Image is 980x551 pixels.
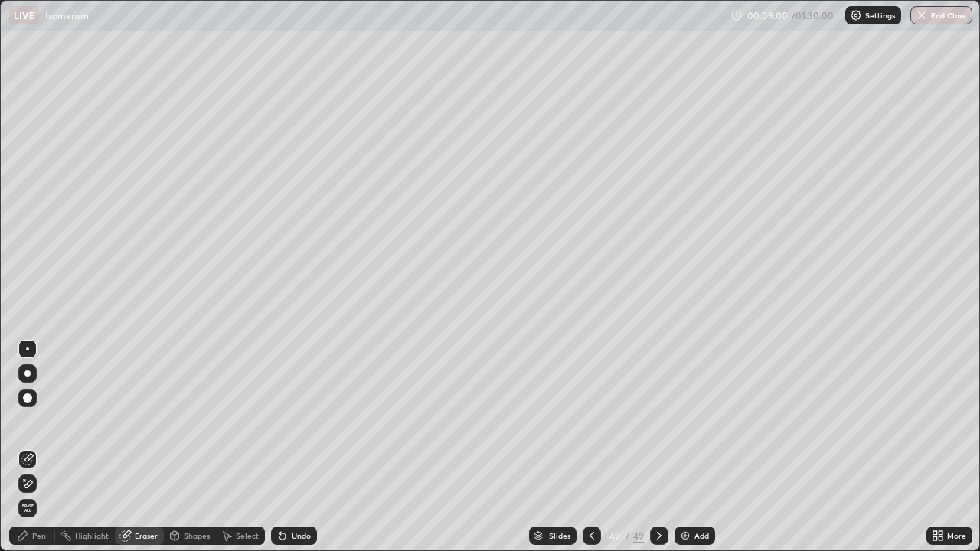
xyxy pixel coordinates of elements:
div: Shapes [184,532,210,540]
img: end-class-cross [916,9,928,21]
div: Select [236,532,259,540]
div: Slides [549,532,570,540]
button: End Class [910,6,972,24]
p: Isomerism [45,9,89,21]
div: Eraser [135,532,158,540]
div: More [947,532,966,540]
p: Settings [865,11,895,19]
div: 49 [607,531,622,540]
span: Erase all [19,504,36,513]
p: LIVE [14,9,34,21]
div: Undo [292,532,311,540]
div: 49 [633,529,644,543]
div: / [626,531,630,540]
img: class-settings-icons [850,9,862,21]
div: Pen [32,532,46,540]
div: Highlight [75,532,109,540]
img: add-slide-button [679,530,691,542]
div: Add [694,532,709,540]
